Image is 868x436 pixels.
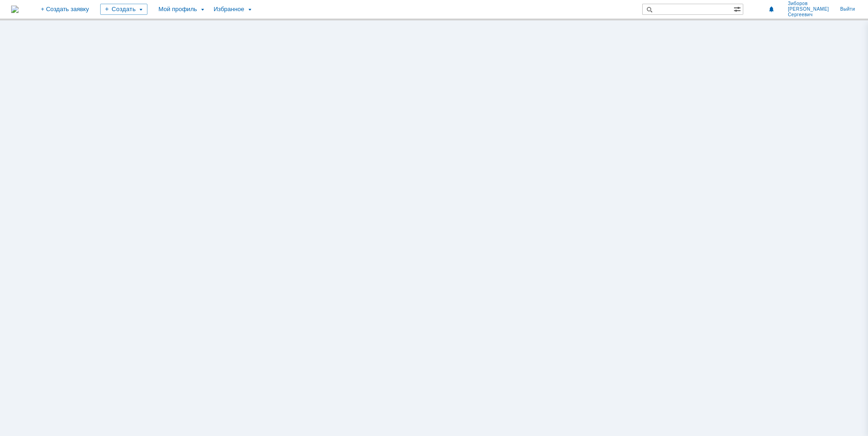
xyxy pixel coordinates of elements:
[788,12,829,18] span: Сергеевич
[788,1,829,6] span: Зиборов
[11,6,19,13] a: Перейти на домашнюю страницу
[100,4,147,15] div: Создать
[11,6,19,13] img: logo
[788,6,829,12] span: [PERSON_NAME]
[734,4,743,13] span: Расширенный поиск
